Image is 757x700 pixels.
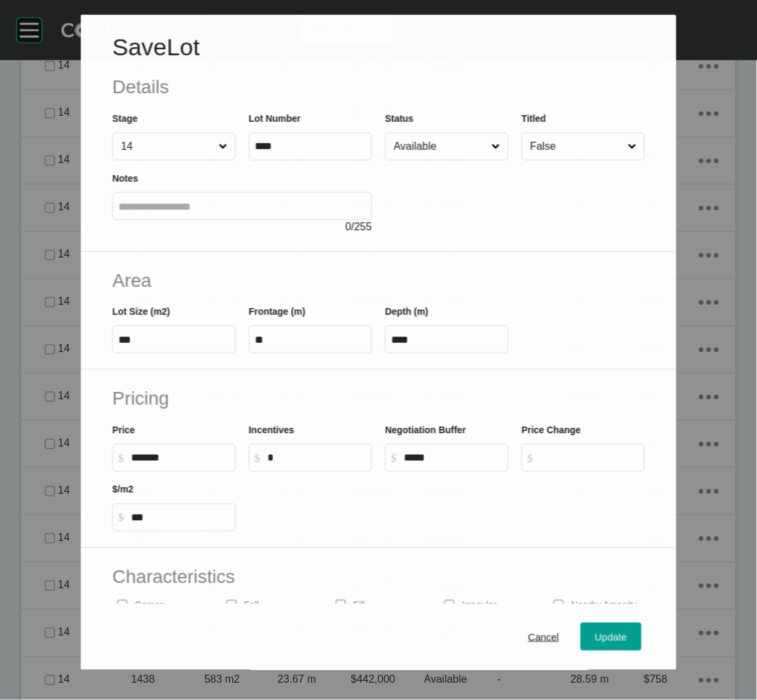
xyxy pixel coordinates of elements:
label: $/m2 [112,484,134,495]
span: Close menu... [216,133,229,160]
p: Fill [353,599,365,612]
span: Update [595,631,627,642]
label: Lot Size (m2) [112,306,170,317]
h2: Area [112,267,645,293]
input: $ [131,452,229,464]
label: Lot Number [249,113,301,124]
input: $ [267,452,366,464]
label: Titled [522,113,546,124]
label: Depth (m) [385,306,428,317]
button: Cancel [514,623,573,651]
p: Corner [135,599,164,612]
span: Close menu... [489,133,502,160]
h1: Save Lot [112,31,645,64]
label: Incentives [249,425,294,435]
label: Price Change [522,425,581,435]
input: $ [131,512,229,524]
label: Negotiation Buffer [385,425,466,435]
span: Cancel [528,631,559,642]
tspan: $ [118,512,124,524]
label: Stage [112,113,138,124]
label: Status [385,113,414,124]
p: Irregular [462,599,497,612]
button: Update [580,623,641,651]
label: Notes [112,173,138,184]
span: 0 [345,222,351,233]
p: Fall [244,599,259,612]
input: $ [404,452,502,464]
h2: Characteristics [112,564,645,590]
label: Frontage (m) [249,306,305,317]
tspan: $ [255,452,260,464]
tspan: $ [391,452,396,464]
input: Available [391,133,489,160]
h2: Pricing [112,386,645,412]
tspan: $ [118,452,124,464]
label: Price [112,425,135,435]
input: 14 [118,133,216,160]
tspan: $ [528,452,533,464]
input: False [528,133,625,160]
span: Close menu... [625,133,639,160]
h2: Details [112,75,645,100]
div: / 255 [112,220,372,235]
input: $ [540,452,639,464]
p: Nearby Amenity [571,599,637,612]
